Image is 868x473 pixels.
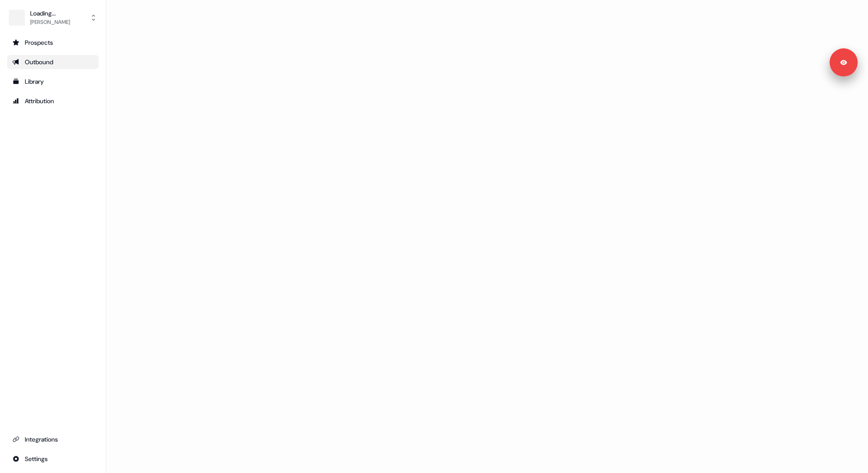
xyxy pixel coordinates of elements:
div: [PERSON_NAME] [30,18,70,27]
a: Go to templates [7,74,99,89]
a: Go to integrations [7,432,99,446]
button: Loading...[PERSON_NAME] [7,7,99,28]
div: Attribution [12,97,93,105]
div: Integrations [12,435,93,444]
a: Go to outbound experience [7,55,99,69]
div: Loading... [30,9,70,18]
a: Go to integrations [7,452,99,466]
a: Go to attribution [7,94,99,108]
div: Settings [12,454,93,463]
div: Prospects [12,38,93,47]
div: Outbound [12,58,93,66]
div: Library [12,77,93,86]
a: Go to prospects [7,35,99,50]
